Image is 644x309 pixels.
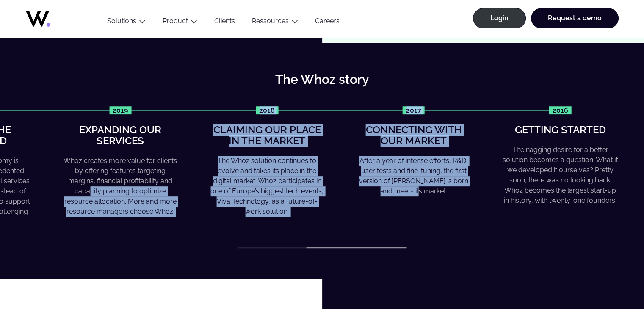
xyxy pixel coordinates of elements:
[252,17,289,25] a: Ressources
[356,106,472,197] div: 6 / 7
[275,72,369,87] strong: The Whoz story
[209,156,325,217] div: The Whoz solution continues to evolve and takes its place in the digital market. Whoz participate...
[588,253,632,297] iframe: Chatbot
[256,106,278,114] p: 2018
[62,156,178,217] div: Whoz creates more value for clients by offering features targeting margins, financial profitabili...
[549,106,572,114] p: 2016
[99,17,154,28] button: Solutions
[356,124,472,147] h4: Connecting with our market
[109,106,131,114] p: 2019
[209,106,325,217] div: 5 / 7
[473,8,526,28] a: Login
[307,17,348,28] a: Careers
[62,106,178,217] div: 4 / 7
[206,17,243,28] a: Clients
[531,8,619,28] a: Request a demo
[243,17,307,28] button: Ressources
[154,17,206,28] button: Product
[403,106,425,114] p: 2017
[356,156,472,196] div: After a year of intense efforts, R&D, user tests and fine-tuning, the first version of [PERSON_NA...
[62,124,178,147] h4: Expanding our services
[502,145,618,206] div: The nagging desire for a better solution becomes a question. What if we developed it ourselves? P...
[163,17,188,25] a: Product
[502,106,618,206] div: 7 / 7
[515,124,606,136] strong: Getting started
[209,124,325,147] h4: Claiming our place in the market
